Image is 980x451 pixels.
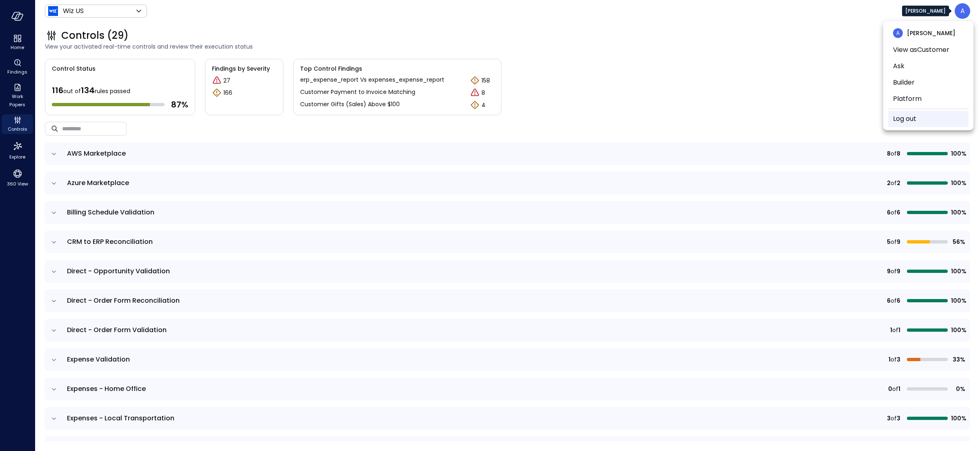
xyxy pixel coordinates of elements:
div: A [893,28,903,38]
li: Ask [888,58,969,74]
li: Platform [888,91,969,107]
li: Builder [888,74,969,91]
div: [PERSON_NAME] [902,6,949,16]
a: Log out [893,114,916,124]
span: [PERSON_NAME] [907,29,955,38]
li: View as Customer [888,42,969,58]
